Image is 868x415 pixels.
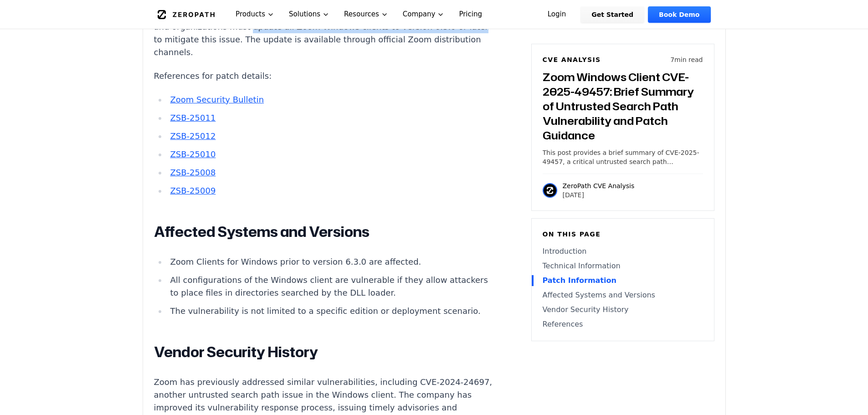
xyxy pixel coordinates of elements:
h2: Vendor Security History [154,343,493,361]
a: Vendor Security History [543,304,703,315]
p: References for patch details: [154,70,493,82]
li: Zoom Clients for Windows prior to version 6.3.0 are affected. [167,256,493,268]
a: Introduction [543,246,703,257]
a: Login [537,6,577,23]
a: Zoom Security Bulletin [170,95,264,104]
a: Technical Information [543,261,703,272]
a: Get Started [580,6,644,23]
h6: On this page [543,230,703,239]
a: ZSB-25011 [170,113,216,123]
img: ZeroPath CVE Analysis [543,183,557,198]
a: ZSB-25008 [170,168,216,177]
a: ZSB-25012 [170,131,216,141]
a: Affected Systems and Versions [543,290,703,301]
p: [DATE] [563,190,635,200]
h6: CVE Analysis [543,55,601,64]
p: 7 min read [670,55,703,64]
h2: Affected Systems and Versions [154,223,493,241]
h3: Zoom Windows Client CVE-2025-49457: Brief Summary of Untrusted Search Path Vulnerability and Patc... [543,70,703,143]
p: ZeroPath CVE Analysis [563,181,635,190]
li: All configurations of the Windows client are vulnerable if they allow attackers to place files in... [167,274,493,299]
a: Book Demo [648,6,710,23]
p: This post provides a brief summary of CVE-2025-49457, a critical untrusted search path vulnerabil... [543,148,703,166]
a: References [543,319,703,330]
a: ZSB-25010 [170,149,216,159]
a: Patch Information [543,275,703,286]
li: The vulnerability is not limited to a specific edition or deployment scenario. [167,305,493,318]
a: ZSB-25009 [170,186,216,195]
